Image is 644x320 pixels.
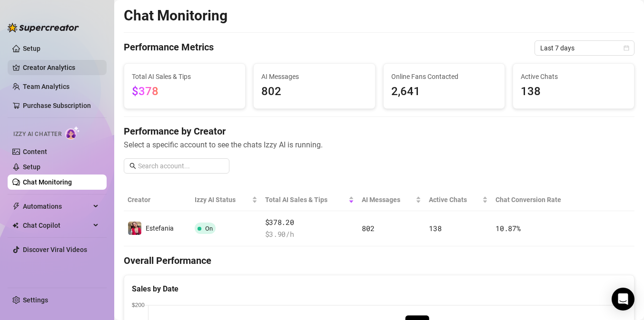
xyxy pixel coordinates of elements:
[124,139,634,151] span: Select a specific account to see the chats Izzy AI is running.
[265,194,347,205] span: Total AI Sales & Tips
[132,85,159,98] span: $378
[132,283,626,295] div: Sales by Date
[128,222,141,235] img: Estefania
[23,199,90,214] span: Automations
[129,163,136,169] span: search
[362,223,374,233] span: 802
[425,189,492,211] th: Active Chats
[391,71,497,82] span: Online Fans Contacted
[391,83,497,101] span: 2,641
[138,161,224,171] input: Search account...
[521,83,626,101] span: 138
[146,224,174,232] span: Estefania
[261,71,367,82] span: AI Messages
[23,45,40,52] a: Setup
[23,60,99,75] a: Creator Analytics
[205,225,213,232] span: On
[23,178,72,186] a: Chat Monitoring
[12,222,19,229] img: Chat Copilot
[612,288,634,310] div: Open Intercom Messenger
[13,130,61,139] span: Izzy AI Chatter
[23,296,48,304] a: Settings
[65,126,80,140] img: AI Chatter
[23,163,40,171] a: Setup
[358,189,425,211] th: AI Messages
[429,194,480,205] span: Active Chats
[124,125,634,138] h4: Performance by Creator
[261,83,367,101] span: 802
[124,254,634,267] h4: Overall Performance
[492,189,583,211] th: Chat Conversion Rate
[8,23,79,32] img: logo-BBDzfeDw.svg
[124,40,214,56] h4: Performance Metrics
[265,217,355,228] span: $378.20
[521,71,626,82] span: Active Chats
[132,71,238,82] span: Total AI Sales & Tips
[362,194,414,205] span: AI Messages
[495,223,520,233] span: 10.87 %
[265,229,355,240] span: $ 3.90 /h
[124,189,191,211] th: Creator
[624,45,629,51] span: calendar
[261,189,358,211] th: Total AI Sales & Tips
[540,41,629,55] span: Last 7 days
[23,148,47,155] a: Content
[12,203,20,210] span: thunderbolt
[191,189,261,211] th: Izzy AI Status
[429,223,441,233] span: 138
[23,218,90,233] span: Chat Copilot
[23,246,87,253] a: Discover Viral Videos
[195,194,249,205] span: Izzy AI Status
[23,83,69,90] a: Team Analytics
[124,7,228,25] h2: Chat Monitoring
[23,102,91,109] a: Purchase Subscription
